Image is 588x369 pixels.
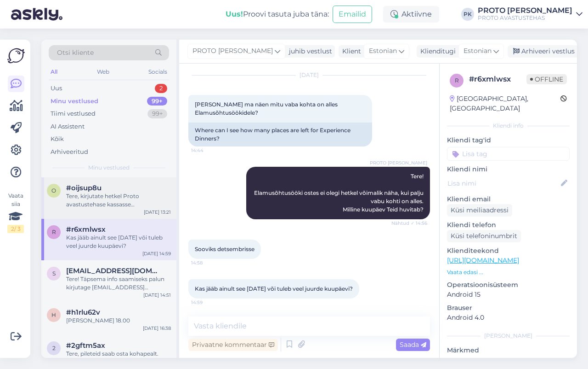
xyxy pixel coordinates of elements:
div: [PERSON_NAME] [447,332,570,340]
span: r [455,77,459,84]
span: Estonian [464,46,492,56]
span: s [52,270,56,277]
span: Saada [400,340,426,349]
div: Vaata siia [7,192,24,233]
div: 2 / 3 [7,225,24,233]
p: Kliendi email [447,194,570,204]
span: Tere! Elamusõhtusööki ostes ei olegi hetkel võimalik näha, kui palju vabu kohti on alles. Milline... [254,173,425,213]
div: Tere, pileteid saab osta kohapealt. [66,350,171,358]
div: PROTO AVASTUSTEHAS [478,14,572,22]
div: [GEOGRAPHIC_DATA], [GEOGRAPHIC_DATA] [450,94,560,113]
div: All [49,66,59,78]
p: Android 15 [447,290,570,299]
span: Minu vestlused [88,164,130,172]
div: # r6xmlwsx [469,74,526,85]
div: AI Assistent [51,122,85,131]
img: Askly Logo [7,47,25,64]
div: Klienditugi [417,47,456,56]
span: 14:59 [191,299,226,306]
span: 2 [52,345,56,351]
div: Tere! Täpsema info saamiseks palun kirjutage [EMAIL_ADDRESS][DOMAIN_NAME] . [66,275,171,292]
a: PROTO [PERSON_NAME]PROTO AVASTUSTEHAS [478,7,582,22]
div: [DATE] 16:38 [143,325,171,332]
p: Kliendi telefon [447,220,570,230]
span: Otsi kliente [57,48,94,58]
div: 99+ [147,109,167,118]
div: Where can I see how many places are left for Experience Dinners? [188,123,372,146]
div: Küsi meiliaadressi [447,204,512,217]
input: Lisa tag [447,147,570,161]
p: Märkmed [447,346,570,355]
span: #r6xmlwsx [66,225,106,234]
div: [DATE] [188,71,430,79]
div: Klient [339,47,361,56]
p: Klienditeekond [447,246,570,256]
div: 2 [155,84,167,93]
span: #oijsup8u [66,184,102,192]
div: 99+ [147,97,167,106]
span: 14:58 [191,259,226,266]
p: Kliendi nimi [447,164,570,174]
span: [PERSON_NAME] ma näen mitu vaba kohta on alles Elamusõhtusöökidele? [195,101,339,116]
span: #h1rlu62v [66,308,100,316]
span: Sooviks detsembrisse [195,246,254,252]
span: siiri.aiaste@mvk.ee [66,267,162,275]
p: Vaata edasi ... [447,268,570,276]
div: Proovi tasuta juba täna: [226,9,329,20]
input: Lisa nimi [447,178,559,188]
div: juhib vestlust [285,47,332,56]
span: Estonian [369,46,397,56]
span: #2gftm5ax [66,341,105,350]
span: PROTO [PERSON_NAME] [192,46,273,56]
span: Kas jääb ainult see [DATE] või tuleb veel juurde kuupäevi? [195,285,353,292]
span: Offline [526,74,567,84]
span: 14:44 [191,147,226,154]
div: [PERSON_NAME] 18.00 [66,316,171,325]
b: Uus! [226,10,243,18]
span: h [51,311,56,318]
div: Socials [147,66,169,78]
div: Uus [51,84,62,93]
div: Arhiveeri vestlus [508,45,578,58]
div: PK [461,8,474,21]
span: o [51,187,56,194]
div: Arhiveeritud [51,147,88,157]
div: [DATE] 14:59 [142,250,171,257]
button: Emailid [333,6,372,23]
div: PROTO [PERSON_NAME] [478,7,572,14]
div: Tiimi vestlused [51,109,96,118]
span: r [52,228,56,235]
div: Minu vestlused [51,97,98,106]
div: Aktiivne [383,6,439,23]
div: Kas jääb ainult see [DATE] või tuleb veel juurde kuupäevi? [66,234,171,250]
span: Nähtud ✓ 14:56 [391,220,427,227]
div: Tere, kirjutate hetkel Proto avastustehase kassasse [PERSON_NAME] kahjuks selle küsimusega aidata... [66,192,171,209]
div: [DATE] 13:21 [144,209,171,216]
div: Kliendi info [447,122,570,130]
p: Operatsioonisüsteem [447,280,570,290]
a: [URL][DOMAIN_NAME] [447,256,519,264]
p: Brauser [447,303,570,313]
div: [DATE] 14:51 [143,292,171,299]
div: Küsi telefoninumbrit [447,230,521,242]
p: Kliendi tag'id [447,135,570,145]
p: Android 4.0 [447,313,570,322]
div: Web [95,66,111,78]
span: PROTO [PERSON_NAME] [370,159,427,166]
div: Privaatne kommentaar [188,339,278,351]
div: Kõik [51,135,64,144]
